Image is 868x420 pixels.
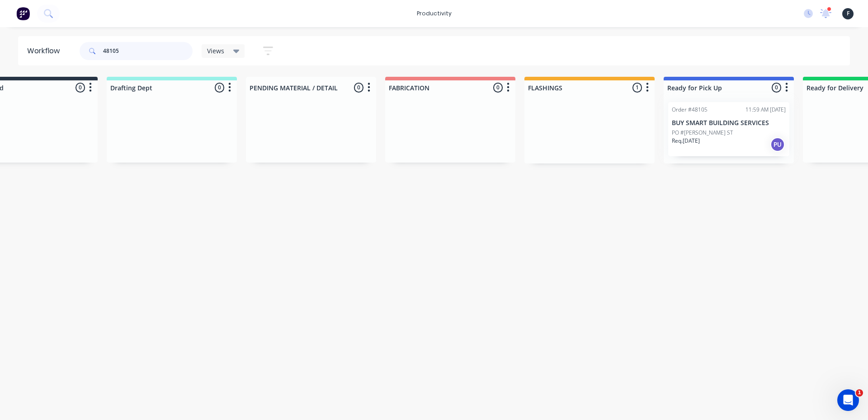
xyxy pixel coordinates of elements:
[837,389,859,411] iframe: Intercom live chat
[16,7,30,20] img: Factory
[847,9,849,18] span: F
[207,46,224,56] span: Views
[103,42,193,60] input: Search for orders...
[412,7,456,20] div: productivity
[856,389,863,397] span: 1
[27,46,64,56] div: Workflow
